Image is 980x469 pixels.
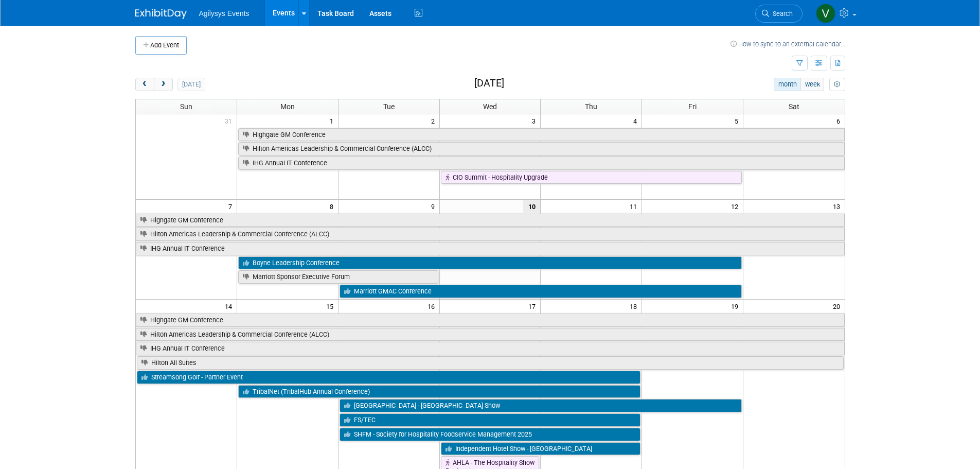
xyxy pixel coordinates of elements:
span: 31 [224,114,237,127]
span: 18 [629,300,642,312]
a: Boyne Leadership Conference [238,256,742,270]
span: 11 [629,200,642,213]
a: TribalNet (TribalHub Annual Conference) [238,385,640,398]
a: IHG Annual IT Conference [136,342,845,355]
a: Hilton Americas Leadership & Commercial Conference (ALCC) [136,228,845,241]
span: Fri [688,102,697,111]
img: Vaitiare Munoz [816,4,835,23]
a: IHG Annual IT Conference [136,242,845,255]
span: Wed [483,102,497,111]
a: Hilton Americas Leadership & Commercial Conference (ALCC) [136,328,845,341]
a: Highgate GM Conference [136,314,845,327]
span: 7 [227,200,237,213]
button: week [800,78,824,91]
span: Search [769,10,793,18]
span: Tue [383,102,395,111]
button: prev [135,78,154,91]
a: Highgate GM Conference [136,214,845,227]
span: 14 [224,300,237,312]
a: Marriott GMAC Conference [340,285,742,298]
a: Streamsong Golf - Partner Event [137,371,641,384]
span: 13 [832,200,845,213]
img: ExhibitDay [135,9,187,19]
span: Thu [585,102,597,111]
a: How to sync to an external calendar... [730,40,845,48]
span: Mon [280,102,295,111]
button: next [154,78,173,91]
span: Sun [180,102,192,111]
button: [DATE] [177,78,205,91]
span: 8 [329,200,338,213]
span: 1 [329,114,338,127]
span: 2 [430,114,439,127]
span: 19 [730,300,743,312]
button: Add Event [135,36,187,55]
span: 12 [730,200,743,213]
a: Search [755,5,803,23]
a: Independent Hotel Show - [GEOGRAPHIC_DATA] [441,442,641,456]
a: Hilton Americas Leadership & Commercial Conference (ALCC) [238,142,845,155]
span: 9 [430,200,439,213]
span: 6 [835,114,845,127]
i: Personalize Calendar [834,81,841,88]
a: SHFM - Society for Hospitality Foodservice Management 2025 [340,428,641,441]
span: 20 [832,300,845,312]
a: Marriott Sponsor Executive Forum [238,270,438,284]
span: 4 [632,114,642,127]
span: 16 [426,300,439,312]
h2: [DATE] [474,78,504,89]
span: Agilysys Events [199,9,250,18]
a: FS/TEC [340,413,641,427]
span: 10 [523,200,540,213]
a: [GEOGRAPHIC_DATA] - [GEOGRAPHIC_DATA] Show [340,399,742,412]
span: 15 [325,300,338,312]
span: Sat [789,102,799,111]
span: 5 [734,114,743,127]
a: IHG Annual IT Conference [238,157,845,170]
button: myCustomButton [829,78,845,91]
button: month [774,78,801,91]
a: CIO Summit - Hospitality Upgrade [441,171,742,184]
a: Hilton All Suites [137,356,844,370]
a: Highgate GM Conference [238,128,845,142]
span: 17 [527,300,540,312]
span: 3 [531,114,540,127]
